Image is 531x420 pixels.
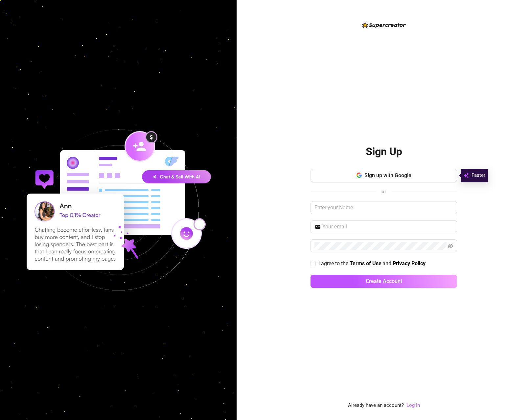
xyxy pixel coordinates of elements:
span: and [382,260,393,267]
a: Privacy Policy [393,260,426,267]
span: or [381,189,386,195]
span: Already have an account? [348,402,404,409]
a: Log In [406,402,420,408]
button: Sign up with Google [311,169,457,182]
span: Create Account [366,278,402,284]
input: Enter your Name [311,201,457,214]
a: Terms of Use [350,260,381,267]
span: Faster [472,172,485,179]
input: Your email [322,223,453,231]
button: Create Account [311,275,457,288]
h2: Sign Up [366,145,402,158]
a: Log In [406,402,420,409]
img: svg%3e [464,172,469,179]
span: I agree to the [318,260,350,267]
img: signup-background-D0MIrEPF.svg [5,96,232,324]
img: logo-BBDzfeDw.svg [362,22,406,28]
span: Sign up with Google [364,172,411,178]
span: eye-invisible [448,243,453,248]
